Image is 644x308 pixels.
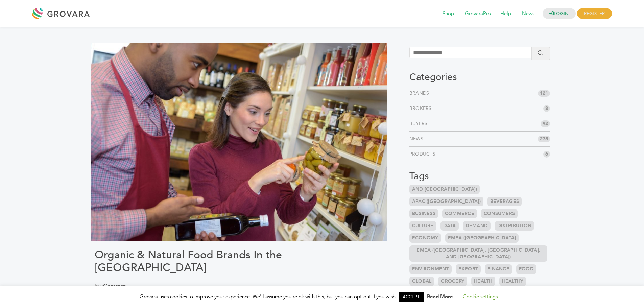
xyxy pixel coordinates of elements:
[409,72,550,83] h3: Categories
[499,277,526,286] a: Healthy
[538,90,550,97] span: 121
[409,209,438,218] a: Business
[485,264,512,274] a: Finance
[543,151,550,158] span: 6
[95,248,383,275] h1: Organic & Natural Food Brands In the [GEOGRAPHIC_DATA]
[495,221,534,231] a: Distribution
[409,277,434,286] a: Global
[409,233,441,243] a: Economy
[496,7,516,20] span: Help
[463,221,491,231] a: Demand
[427,293,453,300] a: Read More
[409,136,426,142] a: News
[438,10,459,18] a: Shop
[438,7,459,20] span: Shop
[481,209,518,218] a: Consumers
[445,233,519,243] a: EMEA ([GEOGRAPHIC_DATA]
[487,197,522,206] a: Beverages
[140,293,504,300] span: Grovara uses cookies to improve your experience. We'll assume you're ok with this, but you can op...
[409,151,438,158] a: Products
[456,264,481,274] a: Export
[438,277,467,286] a: Grocery
[543,105,550,112] span: 3
[95,282,383,291] span: by:
[517,10,539,18] a: News
[442,209,477,218] a: Commerce
[463,293,498,300] a: Cookie settings
[541,120,550,127] span: 92
[460,7,496,20] span: GrovaraPro
[409,90,432,97] a: Brands
[409,171,550,182] h3: Tags
[399,292,424,302] a: ACCEPT
[460,10,496,18] a: GrovaraPro
[409,221,436,231] a: Culture
[577,8,612,19] span: REGISTER
[409,105,434,112] a: Brokers
[409,120,430,127] a: Buyers
[409,185,480,194] a: and [GEOGRAPHIC_DATA])
[516,264,536,274] a: Food
[409,197,483,206] a: APAC ([GEOGRAPHIC_DATA])
[517,7,539,20] span: News
[496,10,516,18] a: Help
[471,277,495,286] a: Health
[103,282,126,290] a: Grovara
[440,221,459,231] a: Data
[543,8,576,19] a: LOGIN
[409,245,548,262] a: EMEA ([GEOGRAPHIC_DATA], [GEOGRAPHIC_DATA], and [GEOGRAPHIC_DATA])
[409,264,452,274] a: Environment
[538,136,550,142] span: 275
